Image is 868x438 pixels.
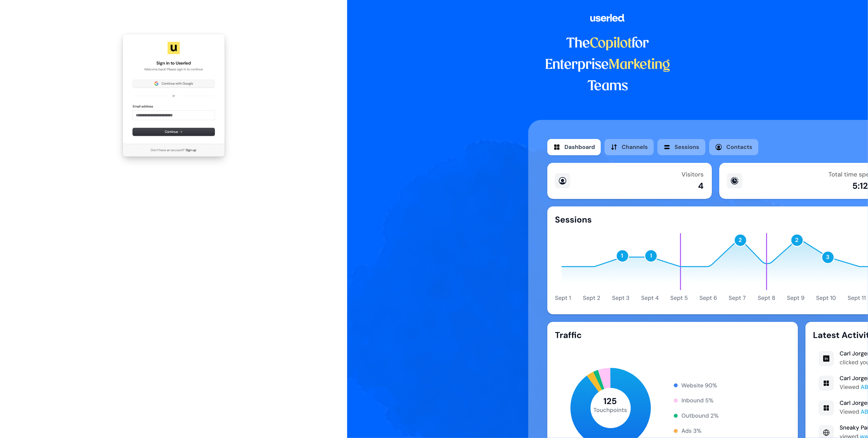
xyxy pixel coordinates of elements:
[609,58,670,72] span: Marketing
[161,81,193,86] span: Continue with Google
[186,148,196,152] a: Sign up
[151,148,185,152] span: Don’t have an account?
[133,104,153,109] label: Email address
[590,37,632,50] span: Copilot
[172,93,175,98] p: or
[133,80,215,87] button: Sign in with GoogleContinue with Google
[168,42,180,54] img: Userled
[133,60,215,66] h1: Sign in to Userled
[165,130,183,134] span: Continue
[133,128,215,136] button: Continue
[133,67,215,72] p: Welcome back! Please sign in to continue
[528,33,687,97] h1: The for Enterprise Teams
[154,82,158,86] img: Sign in with Google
